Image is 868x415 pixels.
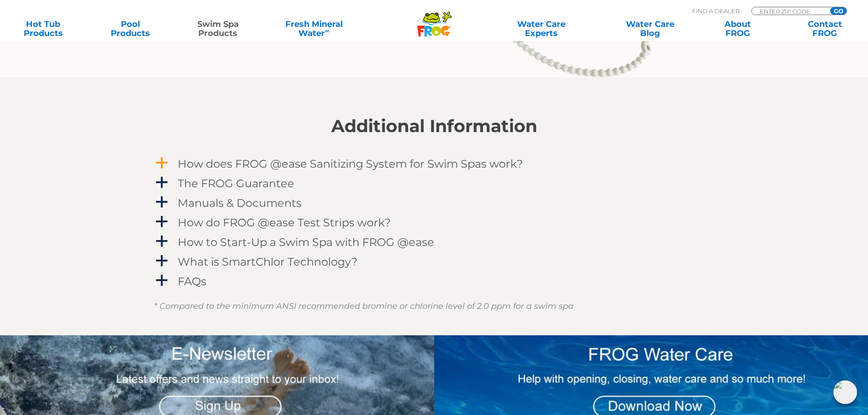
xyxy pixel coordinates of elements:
[155,156,169,170] span: a
[178,197,302,209] h4: Manuals & Documents
[178,158,523,170] h4: How does FROG @ease Sanitizing System for Swim Spas work?
[155,274,169,287] span: a
[154,175,714,192] a: a The FROG Guarantee
[154,301,574,311] em: * Compared to the minimum ANSI recommended bromine or chlorine level of 2.0 ppm for a swim spa
[155,235,169,248] span: a
[178,177,294,190] h4: The FROG Guarantee
[154,253,714,270] a: a What is SmartChlor Technology?
[154,155,714,172] a: a How does FROG @ease Sanitizing System for Swim Spas work?
[833,380,857,404] img: openIcon
[271,20,356,38] a: Fresh MineralWater∞
[325,27,329,34] sup: ∞
[155,176,169,190] span: a
[9,20,77,38] a: Hot TubProducts
[154,214,714,231] a: a How do FROG @ease Test Strips work?
[830,7,847,15] input: GO
[791,20,859,38] a: ContactFROG
[616,20,684,38] a: Water CareBlog
[759,7,820,15] input: Zip Code Form
[704,20,771,38] a: AboutFROG
[154,273,714,290] a: a FAQs
[155,195,169,209] span: a
[184,20,252,38] a: Swim SpaProducts
[154,116,714,136] h2: Additional Information
[178,216,391,229] h4: How do FROG @ease Test Strips work?
[178,236,434,248] h4: How to Start-Up a Swim Spa with FROG @ease
[155,215,169,229] span: a
[692,7,740,15] p: Find A Dealer
[486,20,596,38] a: Water CareExperts
[97,20,164,38] a: PoolProducts
[178,256,358,268] h4: What is SmartChlor Technology?
[154,195,714,211] a: a Manuals & Documents
[178,275,206,287] h4: FAQs
[155,254,169,268] span: a
[154,234,714,251] a: a How to Start-Up a Swim Spa with FROG @ease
